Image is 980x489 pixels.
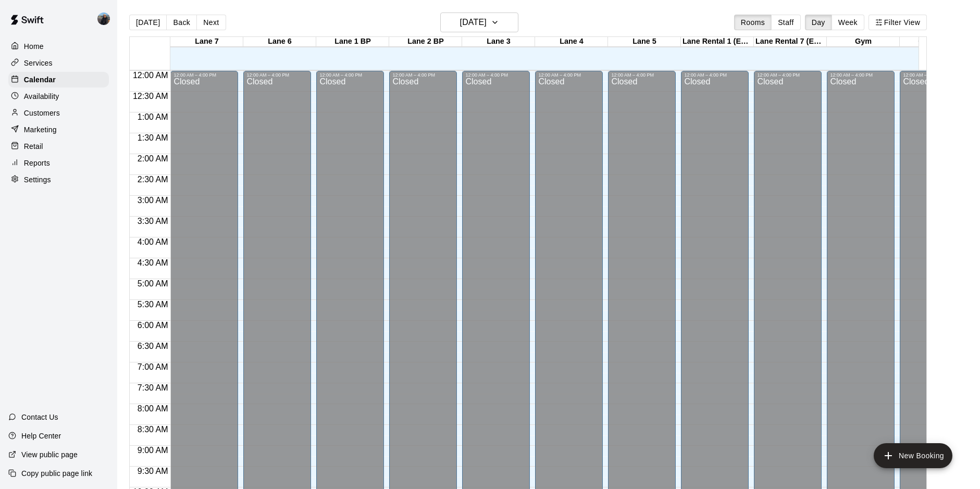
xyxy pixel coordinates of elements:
[135,342,171,350] span: 6:30 AM
[24,158,50,168] p: Reports
[135,446,171,455] span: 9:00 AM
[392,72,454,78] div: 12:00 AM – 4:00 PM
[389,37,462,47] div: Lane 2 BP
[246,72,308,78] div: 12:00 AM – 4:00 PM
[611,72,673,78] div: 12:00 AM – 4:00 PM
[135,425,171,434] span: 8:30 AM
[135,175,171,184] span: 2:30 AM
[24,141,43,152] p: Retail
[135,279,171,288] span: 5:00 AM
[135,196,171,205] span: 3:00 AM
[903,72,964,78] div: 12:00 AM – 4:00 PM
[8,155,109,171] a: Reports
[24,108,60,118] p: Customers
[135,383,171,392] span: 7:30 AM
[21,468,92,479] p: Copy public page link
[97,12,110,25] img: Coach Cruz
[465,72,527,78] div: 12:00 AM – 4:00 PM
[130,92,171,101] span: 12:30 AM
[135,237,171,246] span: 4:00 AM
[173,72,235,78] div: 12:00 AM – 4:00 PM
[170,37,243,47] div: Lane 7
[24,124,57,135] p: Marketing
[900,37,973,47] div: Over Flow
[734,15,772,30] button: Rooms
[8,72,109,87] a: Calendar
[24,58,53,68] p: Services
[196,15,226,30] button: Next
[24,91,59,102] p: Availability
[8,172,109,187] a: Settings
[135,217,171,225] span: 3:30 AM
[8,139,109,154] a: Retail
[135,321,171,330] span: 6:00 AM
[440,12,518,32] button: [DATE]
[535,37,608,47] div: Lane 4
[24,174,51,185] p: Settings
[8,89,109,104] a: Availability
[129,15,167,30] button: [DATE]
[135,300,171,309] span: 5:30 AM
[771,15,801,30] button: Staff
[754,37,827,47] div: Lane Rental 7 (Early Bird)
[462,37,535,47] div: Lane 3
[757,72,818,78] div: 12:00 AM – 4:00 PM
[830,72,891,78] div: 12:00 AM – 4:00 PM
[684,72,746,78] div: 12:00 AM – 4:00 PM
[827,37,900,47] div: Gym
[316,37,389,47] div: Lane 1 BP
[681,37,754,47] div: Lane Rental 1 (Early Bird)
[21,431,61,441] p: Help Center
[166,15,197,30] button: Back
[608,37,681,47] div: Lane 5
[8,105,109,121] a: Customers
[135,154,171,163] span: 2:00 AM
[24,41,44,52] p: Home
[8,122,109,137] a: Marketing
[21,449,78,460] p: View public page
[538,72,600,78] div: 12:00 AM – 4:00 PM
[869,15,927,30] button: Filter View
[135,404,171,413] span: 8:00 AM
[135,133,171,142] span: 1:30 AM
[130,71,171,80] span: 12:00 AM
[8,39,109,54] a: Home
[135,112,171,121] span: 1:00 AM
[243,37,316,47] div: Lane 6
[95,8,117,29] div: Coach Cruz
[460,15,487,30] h6: [DATE]
[319,72,381,78] div: 12:00 AM – 4:00 PM
[805,15,832,30] button: Day
[24,74,56,85] p: Calendar
[135,362,171,371] span: 7:00 AM
[135,258,171,267] span: 4:30 AM
[8,55,109,71] a: Services
[21,412,58,422] p: Contact Us
[874,443,952,468] button: add
[832,15,864,30] button: Week
[135,467,171,475] span: 9:30 AM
